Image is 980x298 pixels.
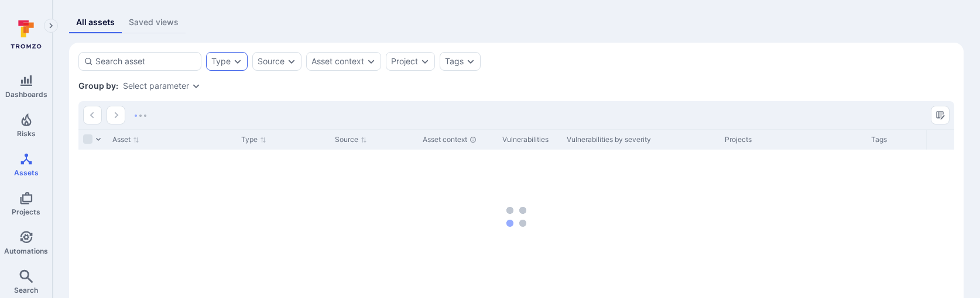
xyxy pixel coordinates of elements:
span: Select all rows [83,134,92,144]
div: Vulnerabilities [502,134,557,145]
span: Group by: [78,80,118,92]
button: Expand dropdown [287,57,296,66]
div: Saved views [129,16,179,28]
span: Dashboards [5,90,47,99]
img: Loading... [135,115,146,117]
button: Sort by Asset [112,135,139,144]
button: Go to the next page [107,106,125,124]
span: Projects [12,207,40,216]
button: Go to the previous page [83,106,102,124]
div: Automatically discovered context associated with the asset [470,136,477,143]
span: Search [14,286,38,294]
div: Vulnerabilities by severity [567,134,715,145]
span: Automations [4,247,48,255]
button: Type [211,57,231,66]
div: grouping parameters [123,81,201,91]
button: Manage columns [931,106,950,124]
button: Asset context [311,57,364,66]
button: Expand dropdown [233,57,242,66]
button: Tags [445,57,464,66]
input: Search asset [95,56,196,67]
div: All assets [76,16,115,28]
div: Projects [725,134,862,145]
button: Expand navigation menu [44,19,58,33]
div: Asset context [423,134,493,145]
button: Source [258,57,285,66]
span: Risks [17,129,36,138]
button: Expand dropdown [420,57,430,66]
i: Expand navigation menu [47,21,55,31]
button: Select parameter [123,81,189,91]
button: Project [391,57,418,66]
span: Assets [14,168,39,177]
button: Expand dropdown [366,57,376,66]
button: Sort by Type [241,135,266,144]
button: Expand dropdown [466,57,475,66]
button: Expand dropdown [191,81,201,91]
button: Sort by Source [335,135,367,144]
div: assets tabs [69,12,964,33]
